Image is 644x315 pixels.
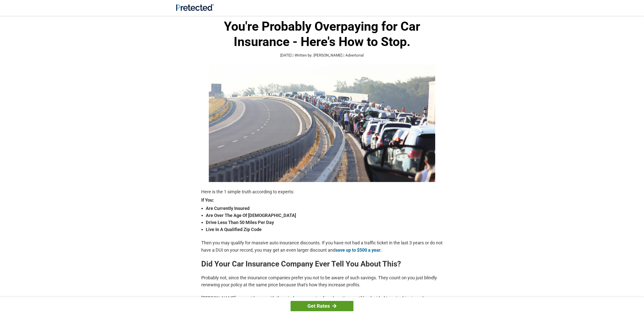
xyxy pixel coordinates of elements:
[201,295,443,309] p: [PERSON_NAME] was not happy with the rate he was paying for a long time, until he decided to ente...
[206,226,443,233] strong: Live In A Qualified Zip Code
[291,301,353,311] a: Get Rates
[201,188,443,195] p: Here is the 1 simple truth according to experts:
[176,4,214,11] img: Site Logo
[201,260,443,268] h2: Did Your Car Insurance Company Ever Tell You About This?
[201,19,443,50] h1: You're Probably Overpaying for Car Insurance - Here's How to Stop.
[201,239,443,253] p: Then you may qualify for massive auto insurance discounts. If you have not had a traffic ticket i...
[201,274,443,288] p: Probably not, since the insurance companies prefer you not to be aware of such savings. They coun...
[176,7,214,12] a: Site Logo
[201,53,443,58] p: [DATE] | Written by: [PERSON_NAME] | Advertorial
[335,247,382,253] a: save up to $500 a year.
[201,198,443,202] strong: If You:
[206,205,443,212] strong: Are Currently Insured
[206,219,443,226] strong: Drive Less Than 50 Miles Per Day
[206,212,443,219] strong: Are Over The Age Of [DEMOGRAPHIC_DATA]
